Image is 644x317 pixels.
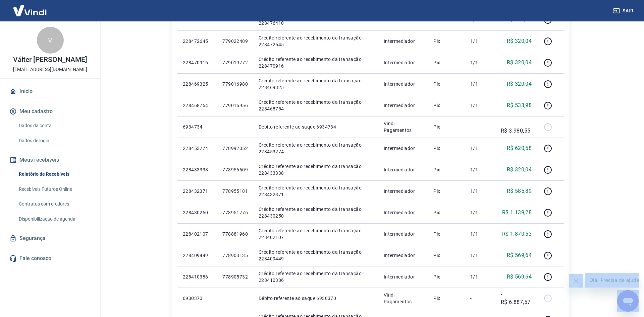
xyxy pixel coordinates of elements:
p: -R$ 6.887,57 [501,290,532,306]
p: 778955181 [222,188,248,194]
p: Crédito referente ao recebimento da transação 228469325 [259,77,373,91]
p: 1/1 [470,209,490,216]
p: 228410386 [183,273,212,280]
p: Intermediador [384,102,423,109]
img: Vindi [8,0,52,21]
p: 228472645 [183,38,212,45]
p: Crédito referente ao recebimento da transação 228432371 [259,184,373,198]
p: R$ 320,04 [507,166,532,174]
p: 779015956 [222,102,248,109]
p: 779019772 [222,59,248,66]
p: Pix [433,102,460,109]
p: Intermediador [384,252,423,259]
p: 6930370 [183,295,212,302]
span: Olá! Precisa de ajuda? [4,5,56,10]
p: Pix [433,231,460,237]
p: Pix [433,166,460,173]
p: Intermediador [384,166,423,173]
div: V [37,27,64,54]
a: Contratos com credores [16,197,92,211]
p: -R$ 3.980,55 [501,119,532,135]
p: R$ 1.139,28 [502,209,532,217]
p: Pix [433,188,460,194]
p: Pix [433,38,460,45]
a: Dados de login [16,134,92,148]
p: 1/1 [470,273,490,280]
p: - [470,295,490,302]
p: Vindi Pagamentos [384,120,423,134]
p: Crédito referente ao recebimento da transação 228402107 [259,227,373,241]
a: Disponibilização de agenda [16,212,92,226]
p: 228433338 [183,166,212,173]
p: R$ 585,89 [507,187,532,195]
a: Segurança [8,231,92,246]
p: Débito referente ao saque 6934734 [259,124,373,130]
p: Intermediador [384,81,423,87]
p: 1/1 [470,59,490,66]
p: Pix [433,145,460,152]
p: R$ 620,58 [507,144,532,152]
p: Intermediador [384,38,423,45]
p: 1/1 [470,166,490,173]
p: Intermediador [384,209,423,216]
p: 1/1 [470,102,490,109]
p: 1/1 [470,38,490,45]
p: Crédito referente ao recebimento da transação 228430250 [259,206,373,219]
p: Pix [433,209,460,216]
p: Pix [433,273,460,280]
a: Recebíveis Futuros Online [16,182,92,196]
p: 1/1 [470,252,490,259]
p: 1/1 [470,145,490,152]
p: 778951776 [222,209,248,216]
p: Crédito referente ao recebimento da transação 228409449 [259,249,373,262]
p: R$ 1.870,53 [502,230,532,238]
a: Início [8,84,92,99]
p: Vindi Pagamentos [384,292,423,305]
p: 1/1 [470,231,490,237]
p: 778905732 [222,273,248,280]
p: 6934734 [183,124,212,130]
p: R$ 569,64 [507,273,532,281]
p: Crédito referente ao recebimento da transação 228470916 [259,56,373,69]
p: Crédito referente ao recebimento da transação 228472645 [259,34,373,48]
p: [EMAIL_ADDRESS][DOMAIN_NAME] [13,66,87,73]
button: Sair [612,5,636,17]
p: 228402107 [183,231,212,237]
p: Pix [433,124,460,130]
p: Crédito referente ao recebimento da transação 228453274 [259,142,373,155]
p: R$ 569,64 [507,251,532,259]
p: Pix [433,59,460,66]
iframe: Mensagem da empresa [585,273,639,288]
p: 778881960 [222,231,248,237]
p: 1/1 [470,188,490,194]
p: 228409449 [183,252,212,259]
p: 228469325 [183,81,212,87]
p: 778903135 [222,252,248,259]
p: Pix [433,81,460,87]
iframe: Fechar mensagem [569,274,583,288]
p: R$ 320,04 [507,59,532,67]
p: Intermediador [384,145,423,152]
p: Pix [433,295,460,302]
p: Intermediador [384,188,423,194]
p: 778956609 [222,166,248,173]
p: 228453274 [183,145,212,152]
a: Fale conosco [8,251,92,266]
a: Dados da conta [16,119,92,133]
p: 228470916 [183,59,212,66]
p: Crédito referente ao recebimento da transação 228410386 [259,270,373,284]
p: Intermediador [384,273,423,280]
p: R$ 320,04 [507,37,532,45]
p: Intermediador [384,231,423,237]
p: Válter [PERSON_NAME] [13,56,87,63]
p: 779022489 [222,38,248,45]
p: Crédito referente ao recebimento da transação 228468754 [259,99,373,112]
p: Crédito referente ao recebimento da transação 228433338 [259,163,373,176]
p: - [470,124,490,130]
a: Relatório de Recebíveis [16,167,92,181]
p: 1/1 [470,81,490,87]
p: Intermediador [384,59,423,66]
iframe: Botão para abrir a janela de mensagens [617,290,639,312]
p: 228432371 [183,188,212,194]
p: 228430250 [183,209,212,216]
